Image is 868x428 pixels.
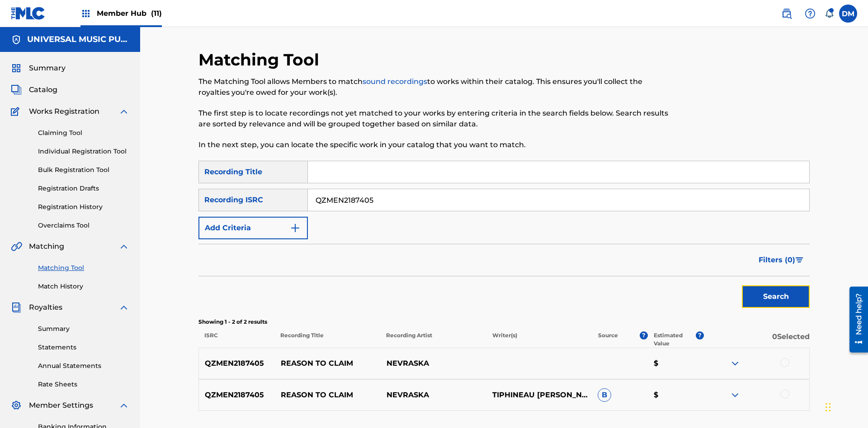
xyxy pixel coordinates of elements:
img: Top Rightsholders [80,8,91,19]
p: NEVRASKA [380,358,486,369]
h5: UNIVERSAL MUSIC PUB GROUP [27,34,129,45]
img: Matching [11,241,22,252]
span: Member Settings [29,400,93,411]
p: In the next step, you can locate the specific work in your catalog that you want to match. [198,140,669,150]
p: QZMEN2187405 [199,390,275,400]
a: Rate Sheets [38,380,129,389]
span: Royalties [29,302,62,313]
span: Matching [29,241,64,252]
p: $ [648,358,704,369]
img: Member Settings [11,400,22,411]
span: ? [696,331,704,340]
a: Statements [38,343,129,352]
img: expand [118,241,129,252]
a: sound recordings [363,77,427,86]
h2: Matching Tool [198,50,324,70]
a: Matching Tool [38,263,129,273]
span: ? [640,331,648,340]
img: expand [118,106,129,117]
div: Help [801,5,819,23]
a: Summary [38,324,129,334]
img: MLC Logo [11,7,46,20]
iframe: Chat Widget [823,385,868,428]
p: TIPHINEAU [PERSON_NAME] [486,390,592,400]
img: expand [118,302,129,313]
img: help [805,8,816,19]
span: Catalog [29,84,57,95]
p: Estimated Value [654,331,695,348]
span: Filters ( 0 ) [759,255,795,265]
a: Registration Drafts [38,184,129,193]
img: Works Registration [11,106,23,117]
img: Royalties [11,302,22,313]
a: Individual Registration Tool [38,147,129,156]
button: Search [742,285,810,308]
a: Annual Statements [38,361,129,371]
img: expand [730,358,741,369]
p: ISRC [198,331,274,348]
span: B [598,388,611,402]
div: User Menu [839,5,857,23]
a: Bulk Registration Tool [38,165,129,175]
p: Writer(s) [486,331,592,348]
span: Works Registration [29,106,99,117]
img: expand [730,390,741,400]
p: QZMEN2187405 [199,358,275,369]
img: 9d2ae6d4665cec9f34b9.svg [290,223,301,233]
p: The Matching Tool allows Members to match to works within their catalog. This ensures you'll coll... [198,76,669,98]
a: CatalogCatalog [11,84,57,95]
button: Add Criteria [198,217,308,239]
img: search [781,8,792,19]
span: Member Hub [97,8,162,19]
a: Claiming Tool [38,128,129,138]
a: Public Search [778,5,796,23]
p: The first step is to locate recordings not yet matched to your works by entering criteria in the ... [198,108,669,130]
div: Notifications [825,9,834,18]
a: Match History [38,282,129,291]
p: REASON TO CLAIM [275,358,381,369]
a: SummarySummary [11,63,66,74]
button: Filters (0) [753,249,810,271]
img: Catalog [11,84,22,95]
img: Accounts [11,34,22,45]
span: Summary [29,63,66,74]
p: $ [648,390,704,400]
p: Recording Title [274,331,380,348]
form: Search Form [198,161,810,312]
a: Registration History [38,202,129,212]
span: (11) [151,9,162,18]
p: NEVRASKA [380,390,486,400]
p: REASON TO CLAIM [275,390,381,400]
div: Drag [826,394,831,421]
img: Summary [11,63,22,74]
img: filter [796,257,803,263]
img: expand [118,400,129,411]
p: Showing 1 - 2 of 2 results [198,318,810,326]
a: Overclaims Tool [38,221,129,230]
p: Recording Artist [380,331,486,348]
p: 0 Selected [704,331,810,348]
p: Source [598,331,618,348]
iframe: Resource Center [843,283,868,357]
